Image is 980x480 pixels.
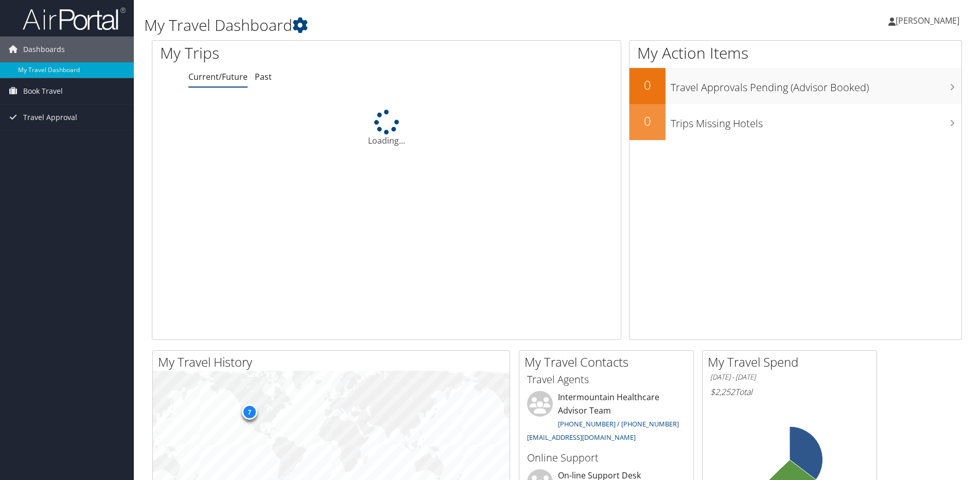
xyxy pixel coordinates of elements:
[23,37,65,62] span: Dashboards
[23,105,77,130] span: Travel Approval
[158,353,510,371] h2: My Travel History
[629,76,666,94] h2: 0
[527,451,686,465] h3: Online Support
[888,5,970,36] a: [PERSON_NAME]
[527,372,686,387] h3: Travel Agents
[629,112,666,130] h2: 0
[629,42,961,64] h1: My Action Items
[160,42,418,64] h1: My Trips
[671,75,961,95] h3: Travel Approvals Pending (Advisor Booked)
[629,104,961,140] a: 0Trips Missing Hotels
[23,7,126,31] img: airportal-logo.png
[671,111,961,131] h3: Trips Missing Hotels
[524,353,693,371] h2: My Travel Contacts
[188,71,248,82] a: Current/Future
[527,433,636,442] a: [EMAIL_ADDRESS][DOMAIN_NAME]
[23,78,63,104] span: Book Travel
[144,14,694,36] h1: My Travel Dashboard
[241,404,257,420] div: 7
[710,386,869,398] h6: Total
[710,386,735,398] span: $2,252
[558,419,679,428] a: [PHONE_NUMBER] / [PHONE_NUMBER]
[522,391,691,446] li: Intermountain Healthcare Advisor Team
[896,15,959,26] span: [PERSON_NAME]
[629,68,961,104] a: 0Travel Approvals Pending (Advisor Booked)
[708,353,877,371] h2: My Travel Spend
[255,71,272,82] a: Past
[152,110,621,147] div: Loading...
[710,372,869,382] h6: [DATE] - [DATE]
